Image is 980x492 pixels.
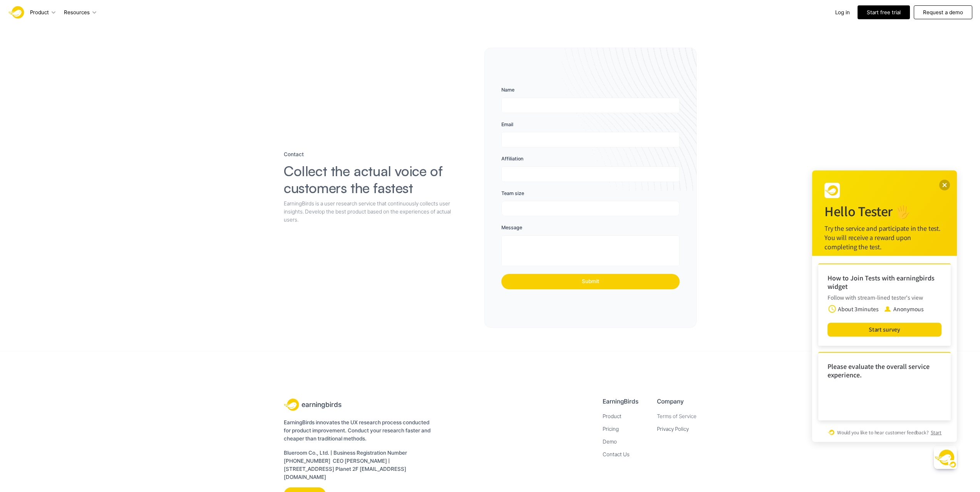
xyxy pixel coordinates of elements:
[501,201,680,216] select: Team size
[501,86,514,94] p: Name
[603,413,622,419] a: Product
[657,397,684,406] p: Company
[501,274,680,289] button: Submit
[302,399,342,410] p: earningbirds
[284,449,433,481] p: Blueroom Co., Ltd. | Business Registration Number [PHONE_NUMBER] CEO [PERSON_NAME] | [STREET_ADDR...
[657,426,689,432] a: Privacy Policy
[914,5,972,19] a: Request a demo
[867,8,901,16] p: Start free trial
[603,397,638,406] p: EarningBirds
[582,278,599,285] p: Submit
[284,419,433,443] p: EarningBirds innovates the UX research process conducted for product improvement. Conduct your re...
[284,150,304,158] p: Contact
[501,98,680,113] input: Name
[64,8,90,16] p: Resources
[501,121,513,128] p: Email
[284,200,459,224] p: EarningBirds is a user research service that continuously collects user insights. Develop the bes...
[603,439,617,445] a: Demo
[923,8,963,16] p: Request a demo
[501,155,523,163] p: Affiliation
[501,132,680,147] input: Email
[603,451,630,457] a: Contact Us
[284,163,459,197] h1: Collect the actual voice of customers the fastest
[603,426,619,432] a: Pricing
[858,5,910,19] a: Start free trial
[8,3,26,22] img: Logo
[30,8,49,16] p: Product
[501,167,680,182] input: Affiliation
[501,224,522,232] p: Message
[501,235,680,266] input: Message
[657,412,697,420] p: Terms of Service
[501,190,524,197] p: Team size
[835,8,850,16] a: Log in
